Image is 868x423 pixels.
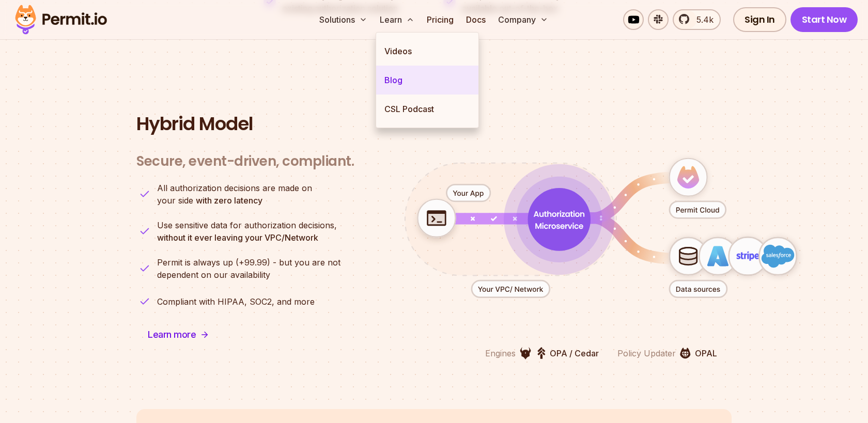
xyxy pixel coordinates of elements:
a: Sign In [733,7,786,32]
strong: without it ever leaving your VPC/Network [157,232,318,243]
button: Solutions [315,9,371,30]
span: Use sensitive data for authorization decisions, [157,219,337,231]
a: 5.4k [673,9,721,30]
a: Learn more [136,322,221,347]
div: animation [373,128,829,328]
p: Engines [485,347,516,359]
p: Policy Updater [617,347,676,359]
span: 5.4k [690,13,714,26]
strong: with zero latency [196,195,262,206]
a: Videos [376,37,478,66]
a: Start Now [791,7,858,32]
a: Pricing [423,9,458,30]
span: Learn more [148,327,196,342]
h3: Secure, event-driven, compliant. [136,153,354,170]
span: All authorization decisions are made on [157,182,312,194]
button: Company [494,9,552,30]
p: OPAL [695,347,717,359]
span: Permit is always up (+99.99) - but you are not [157,256,340,269]
a: Blog [376,66,478,95]
img: Permit logo [10,2,112,37]
h2: Hybrid Model [136,114,732,134]
button: Learn [376,9,419,30]
p: OPA / Cedar [550,347,599,359]
p: dependent on our availability [157,256,340,281]
a: Docs [462,9,490,30]
p: your side [157,182,312,207]
a: CSL Podcast [376,95,478,123]
p: Compliant with HIPAA, SOC2, and more [157,295,315,308]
